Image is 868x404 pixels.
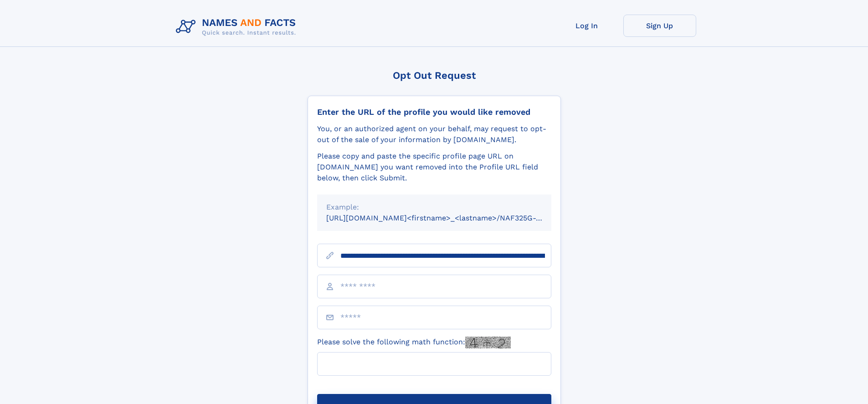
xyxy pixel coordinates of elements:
[317,337,511,348] label: Please solve the following math function:
[326,214,569,222] small: [URL][DOMAIN_NAME]<firstname>_<lastname>/NAF325G-xxxxxxxx
[326,202,542,213] div: Example:
[623,15,696,37] a: Sign Up
[317,107,551,117] div: Enter the URL of the profile you would like removed
[172,15,303,39] img: Logo Names and Facts
[317,123,551,145] div: You, or an authorized agent on your behalf, may request to opt-out of the sale of your informatio...
[308,70,561,81] div: Opt Out Request
[317,151,551,184] div: Please copy and paste the specific profile page URL on [DOMAIN_NAME] you want removed into the Pr...
[550,15,623,37] a: Log In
